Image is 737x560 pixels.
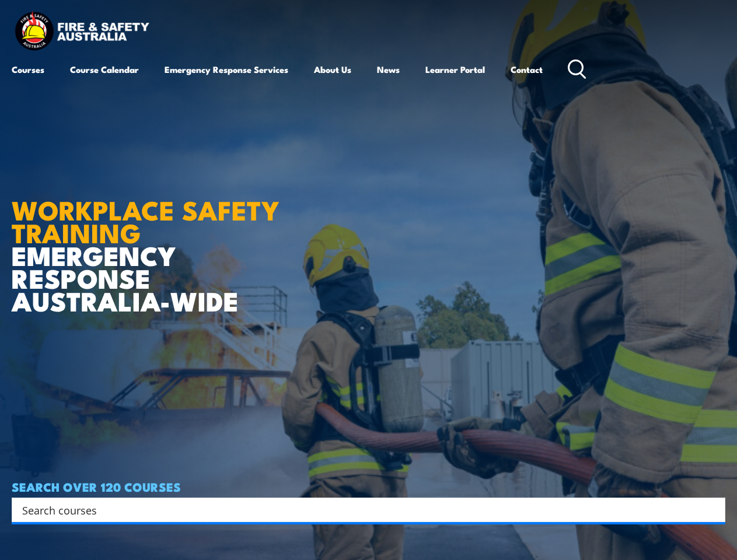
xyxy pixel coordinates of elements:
[377,55,400,83] a: News
[425,55,485,83] a: Learner Portal
[705,502,721,518] button: Search magnifier button
[165,55,288,83] a: Emergency Response Services
[12,189,280,252] strong: WORKPLACE SAFETY TRAINING
[12,55,44,83] a: Courses
[22,501,700,519] input: Search input
[25,502,702,518] form: Search form
[314,55,351,83] a: About Us
[70,55,139,83] a: Course Calendar
[511,55,543,83] a: Contact
[12,169,297,312] h1: EMERGENCY RESPONSE AUSTRALIA-WIDE
[12,480,725,493] h4: SEARCH OVER 120 COURSES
